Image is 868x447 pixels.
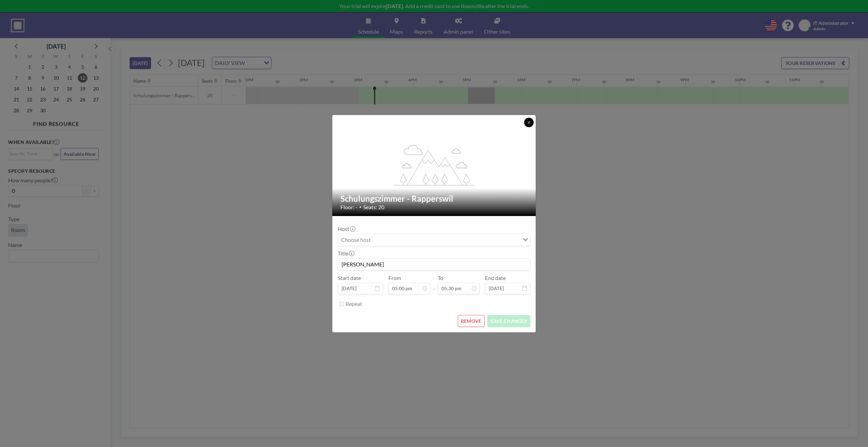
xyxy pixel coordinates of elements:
div: Search for option [338,234,530,246]
button: REMOVE [458,315,485,327]
span: Floor: - [340,204,357,211]
label: Start date [338,275,361,281]
h2: Schulungszimmer - Rapperswil [340,194,528,204]
input: (No title) [338,259,530,270]
label: To [438,275,443,281]
button: SAVE CHANGES [487,315,530,327]
span: • [359,204,362,210]
label: Repeat [346,300,362,307]
input: Search for option [339,235,521,244]
span: Seats: 20 [363,204,384,211]
label: End date [485,275,506,281]
label: Host [338,226,355,232]
g: flex-grow: 1.2; [394,144,474,185]
label: From [388,275,401,281]
label: Title [338,250,354,257]
span: - [433,277,435,292]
